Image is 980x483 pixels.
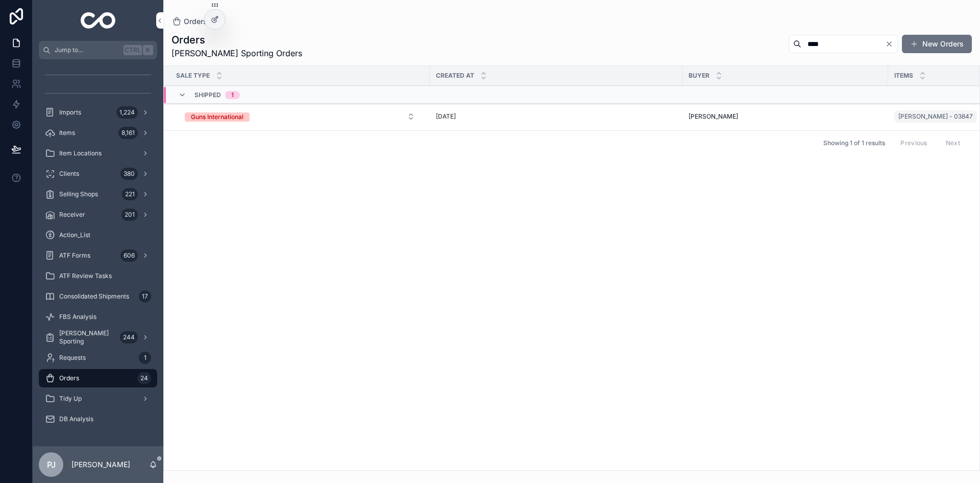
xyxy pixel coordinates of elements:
[823,139,885,147] span: Showing 1 of 1 results
[177,107,423,126] button: Select Button
[898,112,973,121] span: [PERSON_NAME] - 03847
[122,188,138,200] div: 221
[71,459,130,470] p: [PERSON_NAME]
[39,144,157,163] a: Item Locations
[231,91,234,99] div: 1
[59,395,82,403] span: Tidy Up
[116,106,138,119] div: 1,224
[59,190,98,198] span: Selling Shops
[689,72,709,80] span: Buyer
[39,165,157,183] a: Clients380
[120,168,138,180] div: 380
[120,331,138,343] div: 244
[39,103,157,122] a: Imports1,224
[436,112,676,121] a: [DATE]
[39,287,157,306] a: Consolidated Shipments17
[59,211,85,219] span: Receiver
[59,272,112,280] span: ATF Review Tasks
[137,372,151,384] div: 24
[59,129,75,137] span: Items
[689,112,738,121] span: [PERSON_NAME]
[436,112,456,121] p: [DATE]
[689,112,882,121] a: [PERSON_NAME]
[39,267,157,285] a: ATF Review Tasks
[39,246,157,265] a: ATF Forms606
[436,72,474,80] span: Created at
[176,72,210,80] span: Sale Type
[59,415,93,423] span: DB Analysis
[59,313,96,321] span: FBS Analysis
[59,170,79,178] span: Clients
[39,369,157,387] a: Orders24
[894,72,913,80] span: Items
[885,40,897,48] button: Clear
[39,205,157,224] a: Receiver201
[39,410,157,428] a: DB Analysis
[55,46,119,54] span: Jump to...
[191,112,243,122] div: Guns International
[124,45,142,55] span: Ctrl
[194,91,221,99] span: SHIPPED
[171,33,302,47] h1: Orders
[39,349,157,367] a: Requests1
[902,35,972,53] button: New Orders
[39,226,157,244] a: Action_List
[33,59,163,442] div: scrollable content
[39,185,157,203] a: Selling Shops221
[171,47,302,59] span: [PERSON_NAME] Sporting Orders
[39,389,157,408] a: Tidy Up
[176,107,424,126] a: Select Button
[59,108,81,117] span: Imports
[120,249,138,262] div: 606
[144,46,152,54] span: K
[59,292,129,301] span: Consolidated Shipments
[39,308,157,326] a: FBS Analysis
[121,209,138,221] div: 201
[81,12,116,29] img: App logo
[59,251,90,260] span: ATF Forms
[39,328,157,347] a: [PERSON_NAME] Sporting244
[39,41,157,59] button: Jump to...CtrlK
[118,127,138,139] div: 8,161
[184,16,207,27] span: Orders
[47,458,56,471] span: PJ
[59,354,86,362] span: Requests
[59,329,116,346] span: [PERSON_NAME] Sporting
[39,124,157,142] a: Items8,161
[171,16,207,27] a: Orders
[59,149,102,157] span: Item Locations
[59,231,90,239] span: Action_List
[59,374,79,382] span: Orders
[139,352,151,364] div: 1
[894,110,977,123] a: [PERSON_NAME] - 03847
[139,290,151,303] div: 17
